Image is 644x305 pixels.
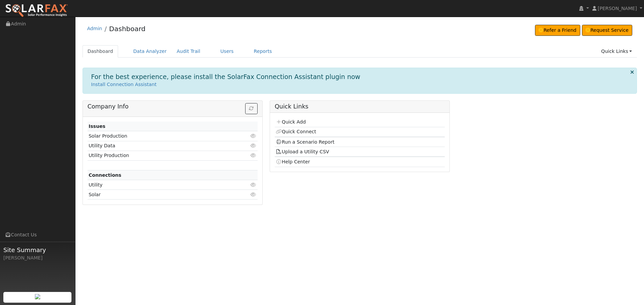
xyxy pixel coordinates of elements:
[251,134,257,138] i: Click to view
[88,190,230,200] td: Solar
[276,129,316,134] a: Quick Connect
[5,4,68,18] img: SolarFax
[251,192,257,197] i: Click to view
[88,151,230,160] td: Utility Production
[276,139,334,145] a: Run a Scenario Report
[88,103,258,110] h5: Company Info
[276,149,329,154] a: Upload a Utility CSV
[91,82,157,87] a: Install Connection Assistant
[596,45,637,58] a: Quick Links
[251,182,257,187] i: Click to view
[109,25,146,33] a: Dashboard
[83,45,118,58] a: Dashboard
[88,141,230,151] td: Utility Data
[88,131,230,141] td: Solar Production
[35,294,40,299] img: retrieve
[251,143,257,148] i: Click to view
[87,26,102,31] a: Admin
[275,103,445,110] h5: Quick Links
[582,25,633,36] a: Request Service
[3,254,72,261] div: [PERSON_NAME]
[3,245,72,254] span: Site Summary
[128,45,172,58] a: Data Analyzer
[89,124,105,129] strong: Issues
[89,172,121,178] strong: Connections
[535,25,580,36] a: Refer a Friend
[88,180,230,190] td: Utility
[276,119,306,125] a: Quick Add
[172,45,205,58] a: Audit Trail
[598,6,637,11] span: [PERSON_NAME]
[251,153,257,158] i: Click to view
[215,45,239,58] a: Users
[276,159,310,164] a: Help Center
[249,45,277,58] a: Reports
[91,73,361,81] h1: For the best experience, please install the SolarFax Connection Assistant plugin now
